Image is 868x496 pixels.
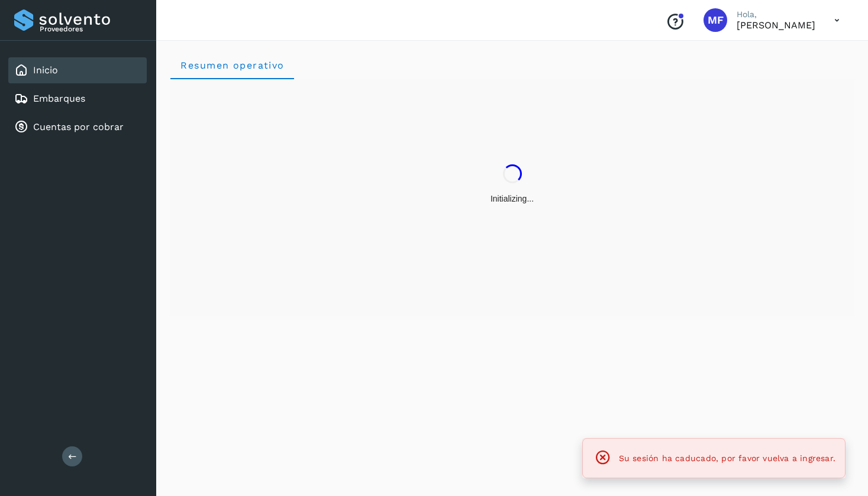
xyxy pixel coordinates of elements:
p: MONICA FONTES CHAVEZ [737,20,815,31]
p: Proveedores [40,25,142,33]
span: Su sesión ha caducado, por favor vuelva a ingresar. [619,453,835,463]
a: Cuentas por cobrar [33,121,124,132]
span: Resumen operativo [180,60,285,71]
div: Inicio [8,57,147,83]
div: Embarques [8,86,147,112]
div: Cuentas por cobrar [8,114,147,140]
p: Hola, [737,9,815,20]
a: Inicio [33,64,58,76]
a: Embarques [33,93,85,104]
